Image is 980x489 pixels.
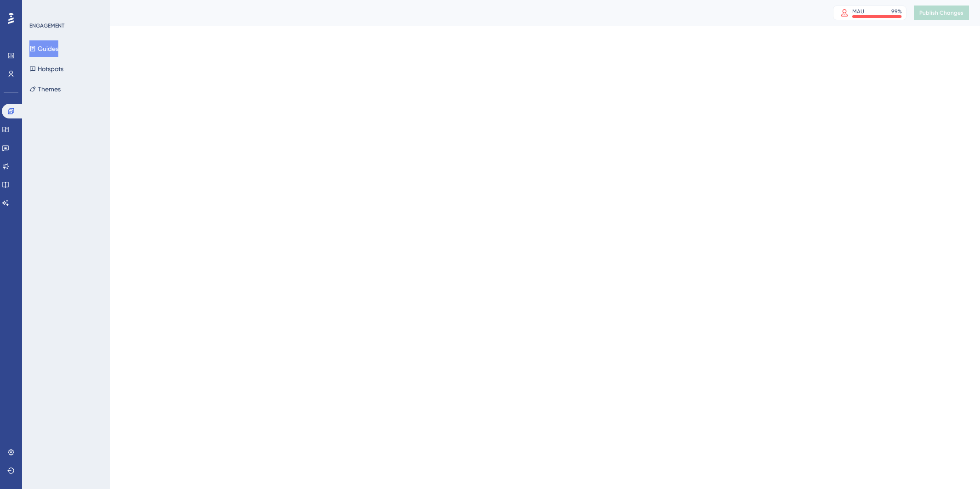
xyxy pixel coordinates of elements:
[914,6,969,20] button: Publish Changes
[29,61,63,77] button: Hotspots
[29,22,64,29] div: ENGAGEMENT
[29,81,61,97] button: Themes
[891,8,902,15] div: 99 %
[919,9,963,17] span: Publish Changes
[852,8,864,15] div: MAU
[29,40,58,57] button: Guides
